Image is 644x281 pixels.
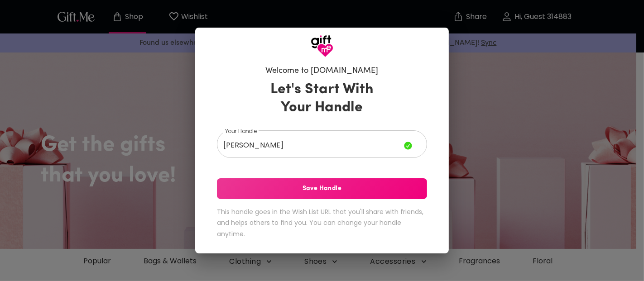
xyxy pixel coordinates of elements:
input: Your Handle [217,133,404,158]
h3: Let's Start With Your Handle [259,81,385,117]
h6: This handle goes in the Wish List URL that you'll share with friends, and helps others to find yo... [217,206,427,240]
img: GiftMe Logo [311,35,333,57]
h6: Welcome to [DOMAIN_NAME] [266,66,379,76]
span: Save Handle [217,184,427,194]
button: Save Handle [217,178,427,199]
